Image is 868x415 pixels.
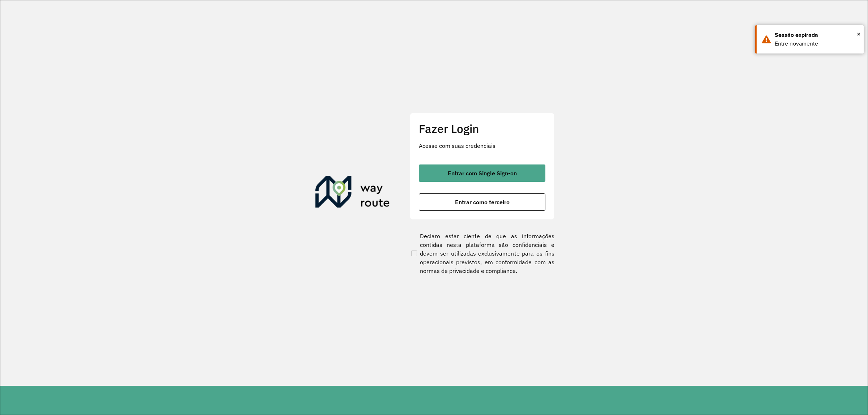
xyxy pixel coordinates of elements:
[419,141,545,150] p: Acesse com suas credenciais
[448,170,517,176] span: Entrar com Single Sign-on
[857,29,860,39] button: Close
[315,176,390,210] img: Roteirizador AmbevTech
[775,39,858,48] div: Entre novamente
[455,199,510,205] span: Entrar como terceiro
[857,29,860,39] span: ×
[419,193,545,211] button: button
[419,164,545,182] button: button
[775,31,858,39] div: Sessão expirada
[419,122,545,136] h2: Fazer Login
[410,232,554,275] label: Declaro estar ciente de que as informações contidas nesta plataforma são confidenciais e devem se...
